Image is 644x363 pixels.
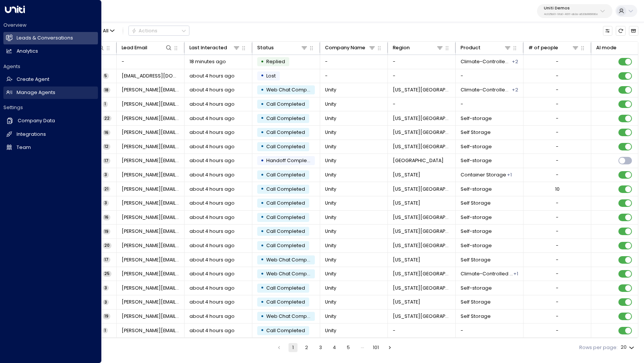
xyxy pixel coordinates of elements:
[189,172,235,178] span: about 4 hours ago
[117,55,185,69] td: -
[579,344,618,351] label: Rows per page:
[266,157,315,164] span: Handoff Completed
[189,313,235,320] span: about 4 hours ago
[122,143,180,150] span: francesco.decamilli@gmail.com
[316,343,325,352] button: Go to page 3
[393,129,451,136] span: New York City
[189,101,235,108] span: about 4 hours ago
[18,117,55,125] h2: Company Data
[456,69,523,83] td: -
[537,4,612,18] button: Uniti Demos4c025b01-9fa0-46ff-ab3a-a620b886896e
[103,299,109,305] span: 3
[122,44,147,52] div: Lead Email
[388,97,456,111] td: -
[325,327,336,334] span: Unity
[103,115,111,121] span: 22
[371,343,380,352] button: Go to page 101
[325,44,365,52] div: Company Name
[122,313,180,320] span: francesco.decamilli@gmail.com
[122,270,180,277] span: francesco.decamilli@gmail.com
[461,44,481,52] div: Product
[189,157,235,164] span: about 4 hours ago
[128,26,189,36] div: Button group with a nested menu
[122,87,180,93] span: francesco.decamilli@gmail.com
[302,343,311,352] button: Go to page 2
[393,299,420,305] span: California
[261,112,264,124] div: •
[122,285,180,292] span: francesco.decamilli@gmail.com
[17,76,49,83] h2: Create Agent
[393,186,451,193] span: New York City
[512,58,518,65] div: Container Storage,Self Storage
[122,228,180,235] span: francesco.decamilli@gmail.com
[189,58,226,65] span: 18 minutes ago
[393,228,451,235] span: New York City
[261,226,264,237] div: •
[330,343,339,352] button: Go to page 4
[189,200,235,207] span: about 4 hours ago
[393,313,451,320] span: New York City
[3,32,98,44] a: Leads & Conversations
[461,115,492,122] span: Self-storage
[103,214,110,220] span: 16
[388,69,456,83] td: -
[266,115,305,122] span: Call Completed
[388,324,456,337] td: -
[122,214,180,221] span: francesco.decamilli@gmail.com
[456,324,523,337] td: -
[528,44,580,52] div: # of people
[393,143,451,150] span: New York City
[325,299,336,305] span: Unity
[261,141,264,152] div: •
[393,257,420,263] span: California
[261,240,264,252] div: •
[266,101,305,107] span: Call Completed
[393,214,451,221] span: New York City
[393,285,451,292] span: New York City
[266,257,320,263] span: Web Chat Completed
[556,129,559,136] div: -
[320,69,388,83] td: -
[544,13,598,16] p: 4c025b01-9fa0-46ff-ab3a-a620b886896e
[17,144,31,151] h2: Team
[3,73,98,86] a: Create Agent
[325,101,336,108] span: Unity
[325,214,336,221] span: Unity
[103,87,110,93] span: 18
[556,101,559,108] div: -
[122,200,180,207] span: francesco.decamilli@gmail.com
[461,270,513,277] span: Climate-Controlled Storage
[556,143,559,150] div: -
[266,129,305,135] span: Call Completed
[261,183,264,195] div: •
[261,70,264,82] div: •
[556,285,559,292] div: -
[461,186,492,193] span: Self-storage
[266,58,285,65] span: Replied
[103,328,108,333] span: 1
[189,87,235,93] span: about 4 hours ago
[257,44,308,52] div: Status
[461,87,511,93] span: Climate-Controlled Storage
[393,44,444,52] div: Region
[556,313,559,320] div: -
[3,114,98,127] a: Company Data
[388,55,456,69] td: -
[325,129,336,136] span: Unity
[261,211,264,223] div: •
[266,200,305,206] span: Call Completed
[257,44,274,52] div: Status
[274,343,395,352] nav: pagination navigation
[261,169,264,181] div: •
[393,115,451,122] span: New York City
[189,228,235,235] span: about 4 hours ago
[103,158,110,164] span: 17
[616,26,625,35] span: Refresh
[393,172,420,178] span: California
[325,87,336,93] span: Unity
[461,242,492,249] span: Self-storage
[555,186,560,193] div: 10
[261,296,264,308] div: •
[261,282,264,294] div: •
[3,45,98,58] a: Analytics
